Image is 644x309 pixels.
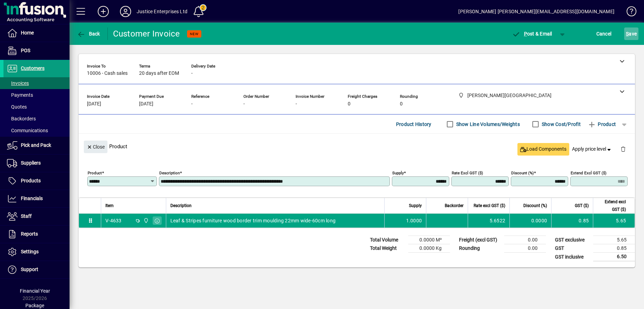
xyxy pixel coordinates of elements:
[159,171,180,175] mat-label: Description
[3,89,70,101] a: Payments
[511,171,534,175] mat-label: Discount (%)
[595,27,613,40] button: Cancel
[392,171,404,175] mat-label: Supply
[504,244,546,253] td: 0.00
[455,121,520,128] label: Show Line Volumes/Weights
[7,80,29,86] span: Invoices
[88,171,102,175] mat-label: Product
[137,6,187,17] div: Justice Enterprises Ltd
[3,243,70,261] a: Settings
[114,5,137,18] button: Profile
[408,236,450,244] td: 0.0000 M³
[3,125,70,136] a: Communications
[7,92,33,98] span: Payments
[21,213,32,219] span: Staff
[170,202,192,209] span: Description
[409,202,422,209] span: Supply
[92,5,114,18] button: Add
[348,101,351,107] span: 0
[596,28,612,39] span: Cancel
[21,249,39,254] span: Settings
[139,101,153,107] span: [DATE]
[296,101,297,107] span: -
[191,101,193,107] span: -
[452,171,483,175] mat-label: Rate excl GST ($)
[523,202,547,209] span: Discount (%)
[3,137,70,154] a: Pick and Pack
[21,178,41,183] span: Products
[7,116,36,121] span: Backorders
[21,142,51,148] span: Pick and Pack
[624,27,638,40] button: Save
[626,28,637,39] span: ave
[408,244,450,253] td: 0.0000 Kg
[512,31,552,37] span: ost & Email
[113,28,180,39] div: Customer Invoice
[472,217,505,224] div: 5.6522
[593,236,635,244] td: 5.65
[3,172,70,190] a: Products
[3,225,70,243] a: Reports
[21,231,38,237] span: Reports
[105,217,122,224] div: V-4633
[77,31,100,37] span: Back
[593,214,635,228] td: 5.65
[7,128,48,133] span: Communications
[75,27,102,40] button: Back
[575,202,589,209] span: GST ($)
[520,145,566,153] span: Load Components
[508,27,556,40] button: Post & Email
[21,267,38,272] span: Support
[367,236,408,244] td: Total Volume
[569,143,615,156] button: Apply price level
[504,236,546,244] td: 0.00
[406,217,422,224] span: 1.0000
[509,214,551,228] td: 0.0000
[445,202,464,209] span: Backorder
[552,236,593,244] td: GST exclusive
[3,154,70,172] a: Suppliers
[551,214,593,228] td: 0.85
[87,71,128,76] span: 10006 - Cash sales
[87,101,101,107] span: [DATE]
[517,143,569,156] button: Load Components
[588,119,616,130] span: Product
[21,30,34,35] span: Home
[3,261,70,278] a: Support
[3,208,70,225] a: Staff
[82,143,109,150] app-page-header-button: Close
[456,236,504,244] td: Freight (excl GST)
[615,146,631,152] app-page-header-button: Delete
[191,71,193,76] span: -
[552,253,593,261] td: GST inclusive
[3,190,70,207] a: Financials
[3,77,70,89] a: Invoices
[615,141,631,157] button: Delete
[621,1,635,24] a: Knowledge Base
[79,134,635,159] div: Product
[87,141,105,153] span: Close
[142,217,150,224] span: henderson warehouse
[25,303,44,308] span: Package
[584,118,619,130] button: Product
[572,145,612,153] span: Apply price level
[139,71,179,76] span: 20 days after EOM
[3,24,70,42] a: Home
[3,101,70,113] a: Quotes
[105,202,114,209] span: Item
[170,217,336,224] span: Leaf & Stripes furniture wood border trim moulding 22mm wide-60cm long
[3,42,70,60] a: POS
[3,113,70,125] a: Backorders
[84,141,107,153] button: Close
[552,244,593,253] td: GST
[396,119,432,130] span: Product History
[243,101,245,107] span: -
[456,244,504,253] td: Rounding
[367,244,408,253] td: Total Weight
[21,160,41,166] span: Suppliers
[400,101,403,107] span: 0
[626,31,629,37] span: S
[474,202,505,209] span: Rate excl GST ($)
[593,244,635,253] td: 0.85
[524,31,527,37] span: P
